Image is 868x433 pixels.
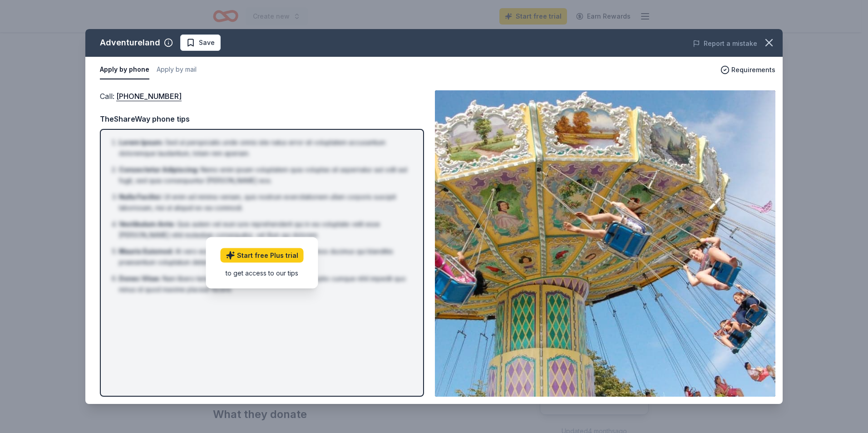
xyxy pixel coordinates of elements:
li: Sed ut perspiciatis unde omnis iste natus error sit voluptatem accusantium doloremque laudantium,... [119,137,410,159]
a: [PHONE_NUMBER] [116,90,182,102]
a: Start free Plus trial [221,248,304,262]
span: Nulla Facilisi : [119,193,162,201]
span: Mauris Euismod : [119,247,173,255]
div: to get access to our tips [221,268,304,277]
span: Donec Vitae : [119,275,161,282]
button: Apply by mail [157,60,197,79]
li: Ut enim ad minima veniam, quis nostrum exercitationem ullam corporis suscipit laboriosam, nisi ut... [119,192,410,213]
button: Apply by phone [100,60,149,79]
li: Nemo enim ipsam voluptatem quia voluptas sit aspernatur aut odit aut fugit, sed quia consequuntur... [119,164,410,186]
div: Adventureland [100,35,160,50]
span: Vestibulum Ante : [119,220,175,228]
button: Report a mistake [693,38,757,49]
button: Requirements [720,64,775,75]
li: Quis autem vel eum iure reprehenderit qui in ea voluptate velit esse [PERSON_NAME] nihil molestia... [119,219,410,241]
li: Nam libero tempore, cum soluta nobis est eligendi optio cumque nihil impedit quo minus id quod ma... [119,273,410,295]
span: Call : [100,92,182,101]
li: At vero eos et accusamus et iusto odio dignissimos ducimus qui blanditiis praesentium voluptatum ... [119,246,410,268]
span: Lorem Ipsum : [119,138,163,146]
span: Save [199,37,215,48]
span: Requirements [731,64,775,75]
button: Save [180,34,221,51]
div: TheShareWay phone tips [100,113,424,125]
img: Image for Adventureland [435,90,775,397]
span: Consectetur Adipiscing : [119,166,199,173]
